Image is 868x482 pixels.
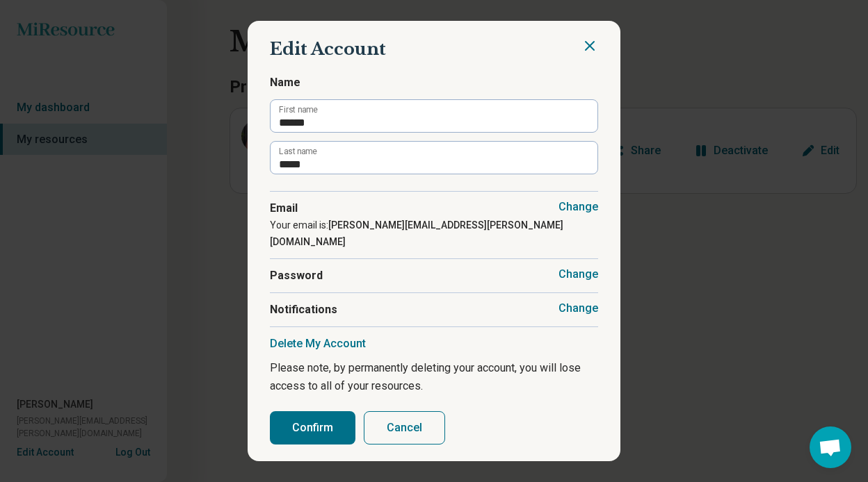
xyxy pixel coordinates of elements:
span: Your email is: [270,219,563,247]
strong: [PERSON_NAME][EMAIL_ADDRESS][PERSON_NAME][DOMAIN_NAME] [270,219,563,247]
button: Close [581,38,598,54]
button: Delete My Account [270,337,366,351]
button: Change [558,267,598,281]
span: Email [270,200,598,217]
button: Cancel [364,411,445,444]
span: Name [270,74,598,91]
button: Confirm [270,411,355,444]
span: Password [270,267,598,284]
span: Notifications [270,301,598,318]
h2: Edit Account [270,38,598,61]
button: Change [558,200,598,214]
button: Change [558,301,598,315]
p: Please note, by permanently deleting your account, you will lose access to all of your resources. [270,359,598,394]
